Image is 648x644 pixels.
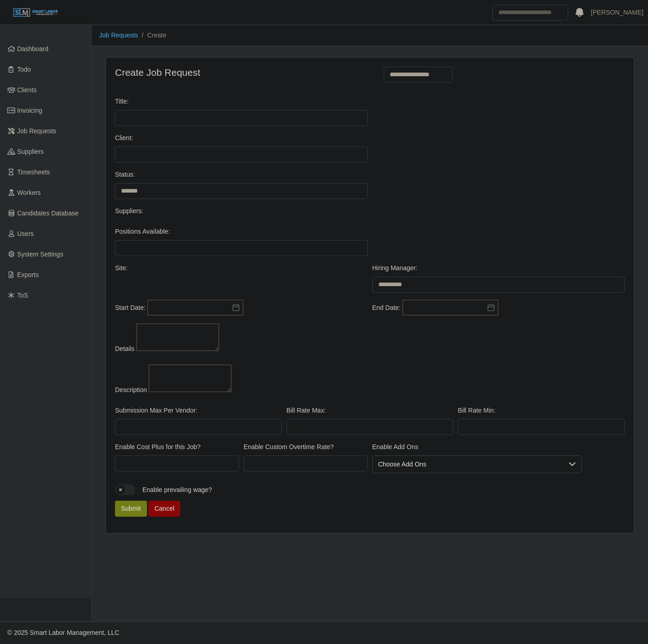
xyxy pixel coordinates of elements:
[458,406,495,415] label: Bill Rate Min:
[17,189,41,196] span: Workers
[138,31,167,40] li: Create
[17,66,31,73] span: Todo
[17,127,57,135] span: Job Requests
[17,292,28,299] span: ToS
[115,133,133,143] label: Client:
[17,271,39,278] span: Exports
[17,107,42,114] span: Invoicing
[115,227,170,236] label: Positions Available:
[373,456,564,473] div: Choose Add Ons
[142,486,212,493] span: Enable prevailing wage?
[115,442,201,452] label: Enable Cost Plus for this Job?
[115,97,129,106] label: Title:
[148,501,180,517] a: Cancel
[17,251,63,258] span: System Settings
[17,168,50,176] span: Timesheets
[17,86,37,94] span: Clients
[17,209,79,217] span: Candidates Database
[115,501,147,517] button: Submit
[17,230,34,237] span: Users
[115,303,146,313] label: Start Date:
[115,206,143,216] label: Suppliers:
[115,385,147,395] label: Description
[287,406,326,415] label: Bill Rate Max:
[115,344,135,354] label: Details
[13,8,58,18] img: SLM Logo
[372,442,418,452] label: Enable Add Ons
[17,45,49,52] span: Dashboard
[17,148,44,155] span: Suppliers
[99,31,138,39] a: Job Requests
[115,170,135,179] label: Status:
[372,303,401,313] label: End Date:
[7,629,119,636] span: © 2025 Smart Labor Management, LLC
[115,406,198,415] label: Submission Max Per Vendor:
[244,442,334,452] label: Enable Custom Overtime Rate?
[372,263,418,273] label: Hiring Manager:
[115,263,128,273] label: Site:
[115,484,135,495] button: Enable prevailing wage?
[492,5,568,21] input: Search
[115,67,363,78] h4: Create Job Request
[591,8,643,17] a: [PERSON_NAME]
